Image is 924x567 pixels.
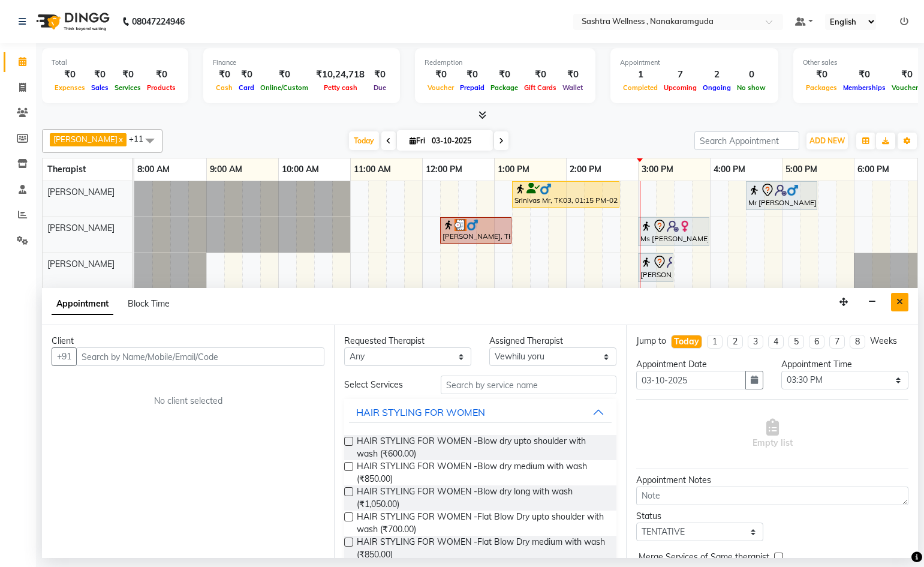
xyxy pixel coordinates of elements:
span: Memberships [840,83,889,92]
input: 2025-10-03 [428,132,488,150]
div: Assigned Therapist [489,335,616,347]
div: ₹0 [52,68,88,82]
img: logo [31,5,113,38]
span: Fri [407,136,428,145]
a: x [118,134,123,144]
div: ₹0 [803,68,840,82]
button: HAIR STYLING FOR WOMEN [349,401,612,423]
li: 1 [707,335,723,349]
a: 8:00 AM [134,161,173,178]
div: Total [52,58,179,68]
span: HAIR STYLING FOR WOMEN -Blow dry medium with wash (₹850.00) [357,460,607,485]
span: Card [236,83,257,92]
input: Search Appointment [694,131,799,150]
div: Appointment Notes [636,474,908,487]
span: [PERSON_NAME] [47,259,115,269]
span: HAIR STYLING FOR WOMEN -Flat Blow Dry medium with wash (₹850.00) [357,536,607,561]
a: 6:00 PM [854,161,892,178]
div: Jump to [636,335,666,347]
span: Today [349,131,379,150]
div: Appointment Time [781,358,908,371]
div: Select Services [335,379,432,391]
div: 7 [661,68,700,82]
span: HAIR STYLING FOR WOMEN -Blow dry long with wash (₹1,050.00) [357,485,607,511]
span: Packages [803,83,840,92]
span: Appointment [52,293,113,315]
div: No client selected [80,395,296,407]
div: Status [636,510,763,523]
div: ₹0 [369,68,390,82]
div: Requested Therapist [344,335,471,347]
a: 5:00 PM [782,161,820,178]
span: Cash [213,83,236,92]
span: Block Time [128,298,170,309]
span: Due [371,83,389,92]
span: Package [487,83,521,92]
span: [PERSON_NAME] [47,223,115,233]
div: Client [52,335,324,347]
span: Products [144,83,179,92]
b: 08047224946 [132,5,185,38]
input: Search by service name [441,376,616,394]
a: 3:00 PM [639,161,676,178]
div: 2 [700,68,734,82]
div: [PERSON_NAME], TK02, 12:15 PM-01:15 PM, CLASSIC MASSAGES -Aromatherapy ( 60 mins ) [441,219,510,242]
div: HAIR STYLING FOR WOMEN [356,405,485,419]
span: [PERSON_NAME] [53,134,118,144]
div: Redemption [425,58,586,68]
li: 5 [788,335,804,349]
div: ₹0 [236,68,257,82]
div: Appointment Date [636,358,763,371]
div: ₹0 [521,68,559,82]
span: ADD NEW [809,136,845,145]
span: Merge Services of Same therapist [639,551,769,566]
div: Finance [213,58,390,68]
span: No show [734,83,769,92]
div: ₹10,24,718 [311,68,369,82]
button: ADD NEW [806,133,848,149]
button: +91 [52,347,77,366]
span: Services [112,83,144,92]
span: Sales [88,83,112,92]
div: 0 [734,68,769,82]
li: 6 [809,335,824,349]
span: Expenses [52,83,88,92]
a: 4:00 PM [711,161,748,178]
div: ₹0 [88,68,112,82]
span: HAIR STYLING FOR WOMEN -Flat Blow Dry upto shoulder with wash (₹700.00) [357,511,607,536]
a: 1:00 PM [495,161,532,178]
li: 7 [829,335,845,349]
div: ₹0 [144,68,179,82]
div: [PERSON_NAME], TK01, 03:00 PM-03:30 PM, One Level Hair Cut [639,255,672,280]
input: yyyy-mm-dd [636,371,746,389]
li: 2 [727,335,743,349]
div: ₹0 [457,68,487,82]
div: ₹0 [559,68,586,82]
span: Prepaid [457,83,487,92]
span: Completed [620,83,661,92]
div: Weeks [870,335,897,347]
div: Ms [PERSON_NAME], TK06, 03:00 PM-04:00 PM, CLASSIC MASSAGES -Aromatherapy ( 60 mins ) [639,219,708,244]
div: ₹0 [425,68,457,82]
li: 4 [768,335,784,349]
button: Close [891,293,908,311]
span: Wallet [559,83,586,92]
span: Ongoing [700,83,734,92]
div: ₹0 [840,68,889,82]
div: ₹0 [487,68,521,82]
li: 3 [748,335,763,349]
div: ₹0 [112,68,144,82]
div: Today [674,335,699,348]
span: Petty cash [321,83,360,92]
a: 10:00 AM [279,161,322,178]
a: 2:00 PM [567,161,604,178]
div: ₹0 [213,68,236,82]
span: Empty list [753,419,793,449]
div: Srinivas Mr, TK03, 01:15 PM-02:45 PM, CLASSIC MASSAGES -Aromatherapy (90 mins ) [513,183,618,206]
a: 12:00 PM [423,161,465,178]
span: [PERSON_NAME] [47,187,115,197]
span: Therapist [47,164,86,175]
span: +11 [129,134,152,143]
span: Online/Custom [257,83,311,92]
input: Search by Name/Mobile/Email/Code [76,347,324,366]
